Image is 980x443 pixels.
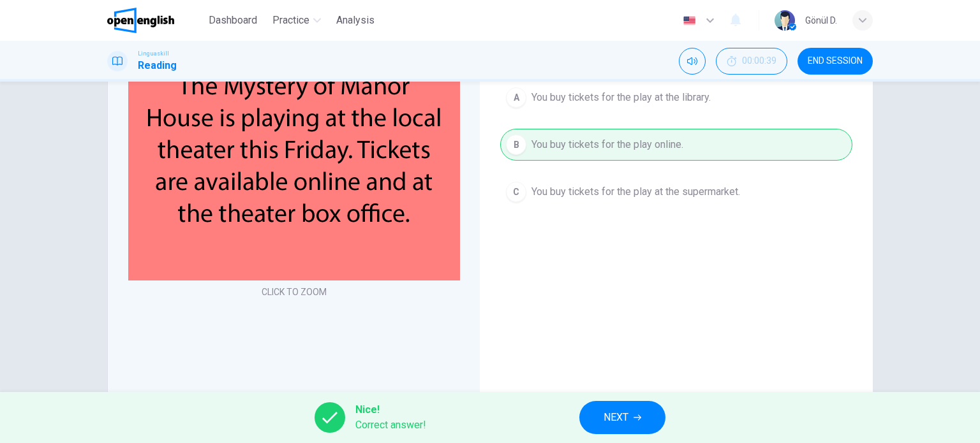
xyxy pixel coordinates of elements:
div: Gönül D. [805,13,837,28]
button: END SESSION [798,48,873,75]
span: Nice! [355,402,426,418]
a: OpenEnglish logo [107,8,204,33]
img: undefined [128,36,460,280]
button: CLICK TO ZOOM [256,283,332,301]
span: Linguaskill [138,49,169,58]
button: 00:00:39 [716,48,787,75]
span: Analysis [336,13,375,28]
img: en [681,16,697,25]
span: Practice [272,13,309,28]
button: Dashboard [204,9,262,32]
h1: Reading [138,58,177,73]
button: Practice [267,9,326,32]
button: NEXT [579,401,665,434]
div: Hide [716,48,787,75]
span: Correct answer! [355,418,426,433]
span: 00:00:39 [742,56,776,66]
button: Analysis [331,9,380,32]
div: Mute [679,48,706,75]
span: NEXT [604,409,628,426]
img: Profile picture [775,10,795,31]
span: Dashboard [209,13,257,28]
img: OpenEnglish logo [107,8,174,33]
span: END SESSION [808,56,863,66]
